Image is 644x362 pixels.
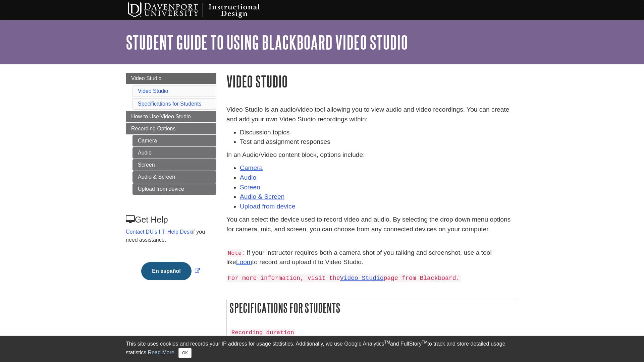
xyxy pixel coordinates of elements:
[340,275,384,282] a: Video Studio
[240,203,295,210] a: Upload from device
[226,248,518,267] p: : If your instructor requires both a camera shot of you talking and screenshot, use a tool like t...
[132,135,216,146] a: Camera
[140,268,202,274] a: Link opens in new window
[240,193,284,200] a: Audio & Screen
[138,88,168,94] a: Video Studio
[131,114,191,119] span: How to Use Video Studio
[132,183,216,195] a: Upload from device
[178,348,192,358] button: Close
[226,249,243,257] code: Note
[126,229,192,235] a: Contact DU's I.T. Help Desk
[138,101,201,107] a: Specifications for Students
[131,75,161,81] span: Video Studio
[126,228,216,244] p: if you need assistance.
[141,262,191,280] button: En español
[126,123,216,134] a: Recording Options
[230,329,296,337] code: Recording duration
[126,73,216,292] div: Guide Page Menu
[226,150,518,160] p: In an Audio/Video content block, options include:
[384,340,390,345] sup: TM
[132,159,216,171] a: Screen
[126,111,216,122] a: How to Use Video Studio
[226,73,518,90] h1: Video Studio
[240,174,256,181] a: Audio
[126,73,216,84] a: Video Studio
[131,126,176,131] span: Recording Options
[240,184,260,191] a: Screen
[227,299,518,317] h2: Specifications for Students
[240,137,518,147] li: Test and assignment responses
[132,147,216,159] a: Audio
[240,128,518,137] li: Discussion topics
[236,258,252,265] a: Loom
[126,340,518,358] div: This site uses cookies and records your IP address for usage statistics. Additionally, we use Goo...
[126,32,408,53] a: Student Guide to Using Blackboard Video Studio
[122,2,283,18] img: Davenport University Instructional Design
[126,215,216,225] h3: Get Help
[226,105,518,124] p: Video Studio is an audio/video tool allowing you to view audio and video recordings. You can crea...
[148,350,174,355] a: Read More
[422,340,427,345] sup: TM
[226,274,461,282] code: For more information, visit the page from Blackboard.
[240,164,263,171] a: Camera
[226,215,518,234] p: You can select the device used to record video and audio. By selecting the drop down menu options...
[132,171,216,183] a: Audio & Screen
